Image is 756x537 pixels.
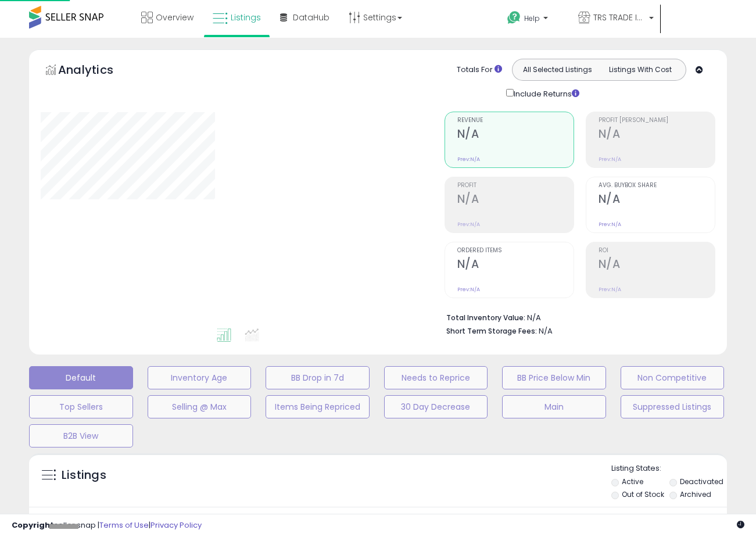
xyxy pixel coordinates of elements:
[446,310,707,324] li: N/A
[446,313,525,323] b: Total Inventory Value:
[384,395,488,418] button: 30 Day Decrease
[446,326,537,336] b: Short Term Storage Fees:
[457,117,574,124] span: Revenue
[148,395,252,418] button: Selling @ Max
[497,87,593,100] div: Include Returns
[58,62,136,81] h5: Analytics
[457,221,480,228] small: Prev: N/A
[457,156,480,163] small: Prev: N/A
[599,127,715,143] h2: N/A
[621,366,725,389] button: Non Competitive
[29,424,133,448] button: B2B View
[29,395,133,418] button: Top Sellers
[384,366,488,389] button: Needs to Reprice
[599,248,715,254] span: ROI
[266,366,370,389] button: BB Drop in 7d
[599,156,621,163] small: Prev: N/A
[12,520,202,531] div: seller snap | |
[457,257,574,273] h2: N/A
[507,10,521,25] i: Get Help
[599,257,715,273] h2: N/A
[599,286,621,293] small: Prev: N/A
[524,13,540,23] span: Help
[231,12,261,23] span: Listings
[599,117,715,124] span: Profit [PERSON_NAME]
[266,395,370,418] button: Items Being Repriced
[457,127,574,143] h2: N/A
[502,366,606,389] button: BB Price Below Min
[621,395,725,418] button: Suppressed Listings
[593,12,646,23] span: TRS TRADE INC
[599,192,715,208] h2: N/A
[457,65,502,76] div: Totals For
[599,62,682,77] button: Listings With Cost
[148,366,252,389] button: Inventory Age
[457,248,574,254] span: Ordered Items
[457,192,574,208] h2: N/A
[156,12,194,23] span: Overview
[457,286,480,293] small: Prev: N/A
[12,520,54,531] strong: Copyright
[599,221,621,228] small: Prev: N/A
[29,366,133,389] button: Default
[502,395,606,418] button: Main
[498,2,568,38] a: Help
[293,12,329,23] span: DataHub
[599,182,715,189] span: Avg. Buybox Share
[515,62,599,77] button: All Selected Listings
[457,182,574,189] span: Profit
[539,325,553,336] span: N/A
